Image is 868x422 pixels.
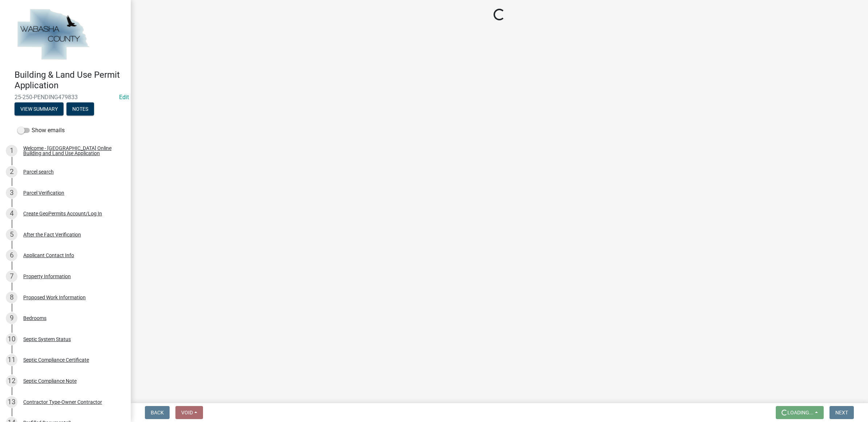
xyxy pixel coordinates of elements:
button: Void [175,406,203,419]
button: Notes [66,102,94,115]
div: Parcel Verification [23,190,64,195]
div: Septic Compliance Certificate [23,357,89,362]
div: 4 [6,208,17,219]
div: 13 [6,396,17,408]
img: Wabasha County, Minnesota [15,8,92,62]
h4: Building & Land Use Permit Application [15,70,125,91]
a: Edit [119,94,129,101]
div: Parcel search [23,169,54,174]
button: View Summary [15,102,64,115]
div: Property Information [23,274,71,279]
div: Contractor Type-Owner Contractor [23,399,102,405]
div: 11 [6,354,17,366]
div: Bedrooms [23,316,46,321]
span: Next [835,410,848,415]
button: Loading... [776,406,824,419]
div: Welcome - [GEOGRAPHIC_DATA] Online Building and Land Use Application [23,146,119,156]
div: 2 [6,166,17,178]
div: Septic System Status [23,337,71,342]
div: Create GeoPermits Account/Log In [23,211,102,216]
div: 3 [6,187,17,199]
wm-modal-confirm: Summary [15,106,64,112]
div: 7 [6,271,17,282]
span: Loading... [787,410,814,415]
wm-modal-confirm: Notes [66,106,94,112]
button: Back [145,406,170,419]
wm-modal-confirm: Edit Application Number [119,94,129,101]
span: Back [151,410,164,415]
div: 1 [6,145,17,157]
div: 6 [6,249,17,261]
button: Next [830,406,854,419]
div: Septic Compliance Note [23,378,77,384]
div: 10 [6,333,17,345]
span: 25-250-PENDING479833 [15,94,116,101]
span: Void [181,410,193,415]
div: 12 [6,375,17,387]
div: After the Fact Verification [23,232,81,237]
div: 8 [6,292,17,303]
label: Show emails [17,126,65,135]
div: 9 [6,312,17,324]
div: Applicant Contact Info [23,253,74,258]
div: 5 [6,229,17,240]
div: Proposed Work Information [23,295,86,300]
